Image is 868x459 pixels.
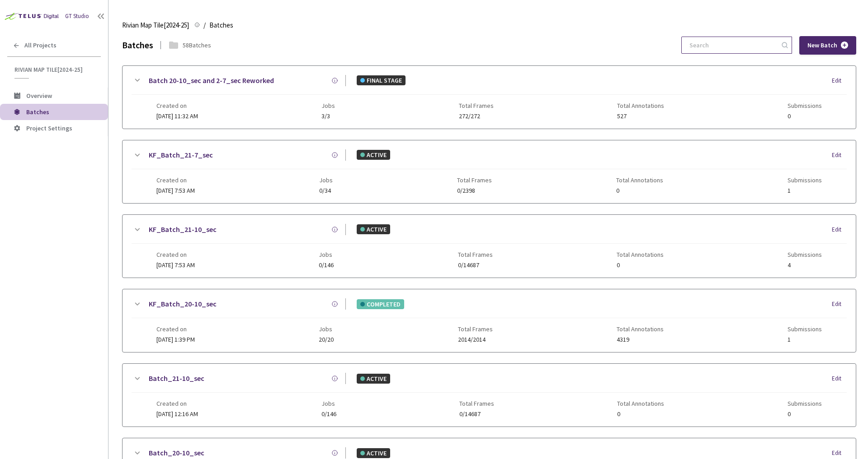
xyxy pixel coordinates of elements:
span: 3/3 [321,113,335,120]
div: Edit [832,76,847,85]
span: Jobs [321,102,335,109]
span: [DATE] 12:16 AM [156,410,198,418]
span: 0/34 [319,187,333,194]
div: Edit [832,374,847,383]
div: KF_Batch_20-10_secCOMPLETEDEditCreated on[DATE] 1:39 PMJobs20/20Total Frames2014/2014Total Annota... [123,289,856,352]
span: Jobs [321,400,336,407]
input: Search [684,37,780,53]
span: Rivian Map Tile[2024-25] [122,20,189,31]
span: [DATE] 11:32 AM [156,112,198,120]
div: ACTIVE [357,448,390,458]
span: 0 [617,262,664,269]
a: KF_Batch_20-10_sec [149,298,217,310]
div: ACTIVE [357,150,390,160]
span: 527 [617,113,664,120]
div: KF_Batch_21-10_secACTIVEEditCreated on[DATE] 7:53 AMJobs0/146Total Frames0/14687Total Annotations... [123,215,856,278]
a: KF_Batch_21-10_sec [149,224,217,235]
div: ACTIVE [357,224,390,234]
span: 0 [617,411,664,417]
span: Total Frames [459,102,494,109]
span: Total Annotations [616,176,663,184]
div: Batch 20-10_sec and 2-7_sec ReworkedFINAL STAGEEditCreated on[DATE] 11:32 AMJobs3/3Total Frames27... [123,66,856,129]
span: 0 [788,113,822,120]
a: Batch 20-10_sec and 2-7_sec Reworked [149,75,274,86]
div: FINAL STAGE [357,75,406,85]
a: Batch_20-10_sec [149,447,204,459]
span: Submissions [788,400,822,407]
div: Edit [832,300,847,309]
span: 0/2398 [457,187,492,194]
span: Submissions [788,176,822,184]
span: Jobs [319,325,334,333]
span: Total Frames [457,176,492,184]
div: Batch_21-10_secACTIVEEditCreated on[DATE] 12:16 AMJobs0/146Total Frames0/14687Total Annotations0S... [123,364,856,427]
span: 1 [788,187,822,194]
div: KF_Batch_21-7_secACTIVEEditCreated on[DATE] 7:53 AMJobs0/34Total Frames0/2398Total Annotations0Su... [123,140,856,203]
div: ACTIVE [357,374,390,384]
span: Total Frames [458,251,493,258]
span: 0/146 [319,262,334,269]
span: 4 [788,262,822,269]
span: Jobs [319,176,333,184]
span: Total Frames [458,325,493,333]
div: GT Studio [65,12,89,21]
li: / [203,20,206,31]
span: 0 [788,411,822,417]
span: Submissions [788,325,822,333]
span: 1 [788,336,822,343]
span: 0/14687 [458,262,493,269]
a: Batch_21-10_sec [149,373,204,384]
span: Batches [209,20,233,31]
span: 0/146 [321,411,336,417]
span: Total Annotations [617,102,664,109]
span: 0 [616,187,663,194]
span: Submissions [788,251,822,258]
span: 272/272 [459,113,494,120]
span: Project Settings [26,124,72,132]
div: Edit [832,449,847,458]
span: Total Annotations [617,325,664,333]
a: KF_Batch_21-7_sec [149,149,213,161]
div: 58 Batches [183,40,211,50]
span: Jobs [319,251,334,258]
span: Total Frames [459,400,494,407]
span: [DATE] 7:53 AM [156,261,195,269]
div: Edit [832,151,847,160]
span: Overview [26,92,52,100]
span: Created on [156,102,198,109]
div: Edit [832,225,847,234]
span: Created on [156,176,195,184]
span: Total Annotations [617,400,664,407]
span: [DATE] 7:53 AM [156,186,195,195]
span: 2014/2014 [458,336,493,343]
span: 20/20 [319,336,334,343]
span: Created on [156,251,195,258]
span: Created on [156,400,198,407]
div: Batches [122,38,153,52]
span: Rivian Map Tile[2024-25] [14,66,95,74]
span: Total Annotations [617,251,664,258]
span: 4319 [617,336,664,343]
span: Created on [156,325,195,333]
span: 0/14687 [459,411,494,417]
div: COMPLETED [357,299,404,309]
span: [DATE] 1:39 PM [156,335,195,343]
span: All Projects [24,42,57,49]
span: New Batch [807,42,837,49]
span: Submissions [788,102,822,109]
span: Batches [26,108,49,116]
